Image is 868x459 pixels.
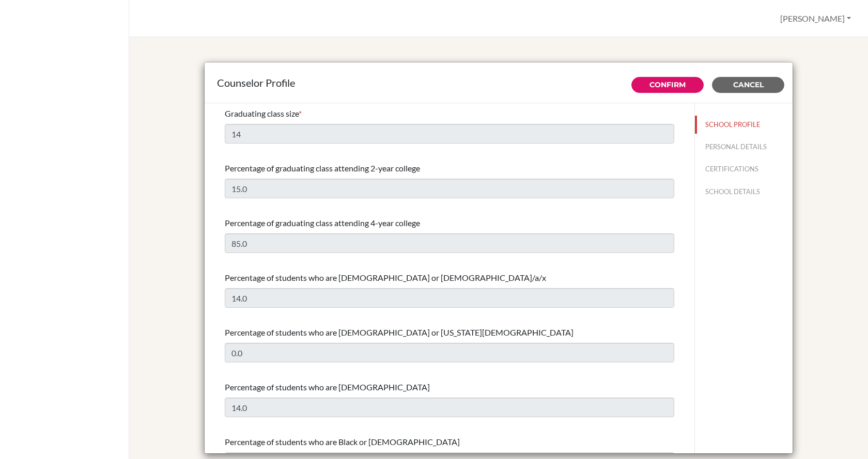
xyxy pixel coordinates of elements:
span: Percentage of students who are [DEMOGRAPHIC_DATA] or [DEMOGRAPHIC_DATA]/a/x [225,273,546,282]
span: Percentage of students who are [DEMOGRAPHIC_DATA] [225,382,430,392]
button: CERTIFICATIONS [695,160,793,178]
span: Percentage of students who are [DEMOGRAPHIC_DATA] or [US_STATE][DEMOGRAPHIC_DATA] [225,327,574,337]
button: SCHOOL PROFILE [695,116,793,134]
div: Counselor Profile [217,75,780,90]
button: SCHOOL DETAILS [695,183,793,201]
button: PERSONAL DETAILS [695,138,793,156]
span: Percentage of graduating class attending 4-year college [225,218,420,228]
span: Percentage of students who are Black or [DEMOGRAPHIC_DATA] [225,437,460,447]
span: Percentage of graduating class attending 2-year college [225,163,420,173]
span: Graduating class size [225,108,299,118]
button: [PERSON_NAME] [776,9,856,28]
